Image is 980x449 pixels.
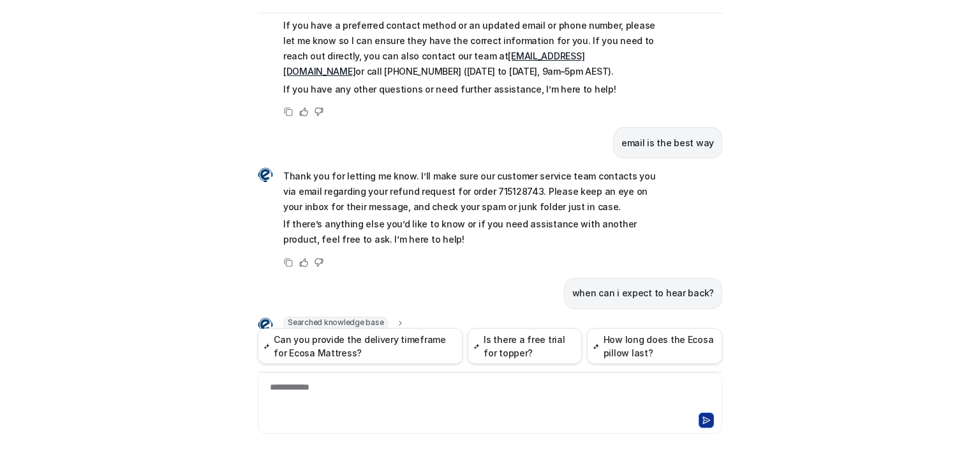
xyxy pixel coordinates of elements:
p: when can i expect to hear back? [572,285,714,301]
p: If you have a preferred contact method or an updated email or phone number, please let me know so... [283,18,657,79]
button: Can you provide the delivery timeframe for Ecosa Mattress? [258,328,463,364]
button: How long does the Ecosa pillow last? [587,328,722,364]
p: If there’s anything else you’d like to know or if you need assistance with another product, feel ... [283,217,657,247]
p: email is the best way [621,135,714,151]
p: If you have any other questions or need further assistance, I’m here to help! [283,82,657,97]
p: Thank you for letting me know. I’ll make sure our customer service team contacts you via email re... [283,169,657,215]
img: Widget [258,317,273,333]
span: Searched knowledge base [283,317,388,330]
button: Is there a free trial for topper? [468,328,582,364]
img: Widget [258,167,273,183]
